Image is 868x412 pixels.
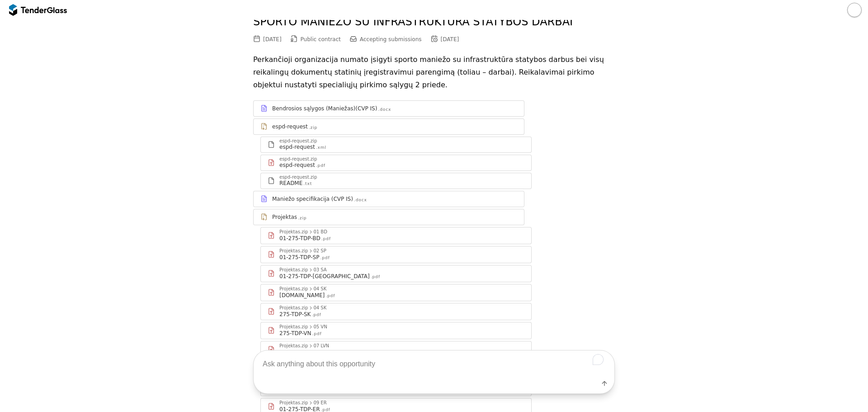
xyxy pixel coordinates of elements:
div: 01-275-TDP-SP [279,254,319,261]
span: Public contract [301,36,341,43]
span: Accepting submissions [360,36,422,43]
div: espd-request.zip [279,157,317,161]
div: .pdf [316,163,325,169]
a: Projektas.zip05 VN275-TDP-VN.pdf [260,322,532,339]
div: .docx [354,197,367,203]
div: Projektas.zip [279,230,308,234]
div: .pdf [312,331,322,337]
div: Maniežo specifikacija (CVP IS) [272,195,353,203]
div: 275-TDP-SK [279,311,311,318]
div: README [279,180,302,187]
div: Projektas.zip [279,306,308,310]
div: .pdf [320,255,330,261]
div: 275-TDP-VN [279,330,311,337]
a: Maniežo specifikacija (CVP IS).docx [253,191,524,207]
a: Projektas.zip04 SK[DOMAIN_NAME].pdf [260,284,532,301]
a: espd-request.zipespd-request.xml [260,137,532,153]
div: [DATE] [441,36,459,43]
div: [DOMAIN_NAME] [279,292,325,299]
a: espd-request.zipREADME.txt [260,173,532,189]
div: .pdf [325,293,335,299]
div: espd-request [272,123,308,130]
h2: SPORTO MANIEŽO SU INFRASTRUKTŪRA STATYBOS DARBAI [253,14,615,30]
a: Projektas.zip03 SA01-275-TDP-[GEOGRAPHIC_DATA].pdf [260,265,532,282]
div: .pdf [312,312,321,318]
p: Perkančioji organizacija numato įsigyti sporto maniežo su infrastruktūra statybos darbus bei visų... [253,53,615,91]
a: espd-request.zipespd-request.pdf [260,155,532,171]
a: Bendrosios sąlygos (Maniežas)(CVP IS).docx [253,100,524,117]
div: Projektas [272,213,297,221]
div: 05 VN [313,325,327,329]
div: espd-request.zip [279,139,317,143]
div: Projektas.zip [279,325,308,329]
div: .xml [316,145,326,151]
div: 01-275-TDP-[GEOGRAPHIC_DATA] [279,273,370,280]
div: 02 SP [313,249,326,253]
div: 01-275-TDP-BD [279,235,321,242]
div: Projektas.zip [279,287,308,291]
div: 04 SK [313,287,326,291]
div: espd-request [279,143,315,151]
a: Projektas.zip02 SP01-275-TDP-SP.pdf [260,246,532,263]
div: Bendrosios sąlygos (Maniežas)(CVP IS) [272,105,377,112]
a: Projektas.zip [253,209,524,225]
div: Projektas.zip [279,249,308,253]
div: 04 SK [313,306,326,310]
div: .zip [309,125,317,131]
div: espd-request [279,161,315,169]
a: Projektas.zip04 SK275-TDP-SK.pdf [260,303,532,320]
div: .docx [378,107,391,113]
div: .zip [298,215,307,221]
div: 03 SA [313,268,326,272]
div: [DATE] [263,36,282,43]
a: Projektas.zip01 BD01-275-TDP-BD.pdf [260,227,532,244]
div: .pdf [371,274,380,280]
div: .txt [303,181,312,187]
a: espd-request.zip [253,118,524,135]
div: Projektas.zip [279,268,308,272]
div: 01 BD [313,230,327,234]
div: .pdf [321,236,331,242]
textarea: To enrich screen reader interactions, please activate Accessibility in Grammarly extension settings [254,350,614,377]
div: espd-request.zip [279,175,317,180]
